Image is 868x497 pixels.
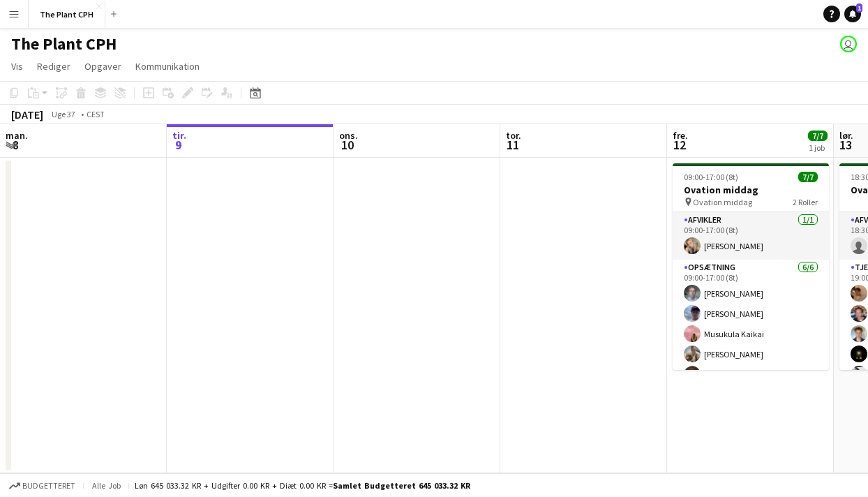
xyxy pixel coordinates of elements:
span: Opgaver [84,60,121,73]
span: 1 [856,3,862,13]
a: Opgaver [79,57,127,75]
span: 7/7 [798,172,818,182]
button: The Plant CPH [29,1,105,28]
button: Budgetteret [7,478,77,494]
span: 09:00-17:00 (8t) [684,172,738,182]
span: Budgetteret [22,481,75,491]
span: tor. [506,129,521,142]
span: Vis [11,60,23,73]
div: [DATE] [11,107,43,121]
span: 8 [3,137,28,153]
span: 7/7 [808,131,828,141]
span: 13 [837,137,853,153]
span: Ovation middag [693,197,752,207]
div: 1 job [809,142,827,153]
app-card-role: Opsætning6/609:00-17:00 (8t)[PERSON_NAME][PERSON_NAME]Musukula Kaikai[PERSON_NAME][PERSON_NAME] [673,260,829,408]
a: Rediger [31,57,76,75]
span: Samlet budgetteret 645 033.32 KR [333,480,470,491]
span: man. [6,129,28,142]
a: Kommunikation [130,57,205,75]
span: 12 [671,137,688,153]
span: ons. [339,129,358,142]
h1: The Plant CPH [11,34,117,54]
app-user-avatar: Magnus Pedersen [840,36,857,52]
app-card-role: Afvikler1/109:00-17:00 (8t)[PERSON_NAME] [673,212,829,260]
span: 9 [170,137,186,153]
span: fre. [673,129,688,142]
span: 10 [337,137,358,153]
span: lør. [839,129,853,142]
span: tir. [172,129,186,142]
span: Rediger [37,60,70,73]
span: Uge 37 [46,109,81,119]
span: 11 [504,137,521,153]
span: 2 Roller [793,197,818,207]
a: 1 [844,6,861,22]
div: CEST [87,109,105,119]
span: Alle job [89,480,123,491]
app-job-card: 09:00-17:00 (8t)7/7Ovation middag Ovation middag2 RollerAfvikler1/109:00-17:00 (8t)[PERSON_NAME]O... [673,163,829,370]
span: Kommunikation [135,60,200,73]
a: Vis [6,57,29,75]
div: Løn 645 033.32 KR + Udgifter 0.00 KR + Diæt 0.00 KR = [135,480,470,491]
h3: Ovation middag [673,184,829,196]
